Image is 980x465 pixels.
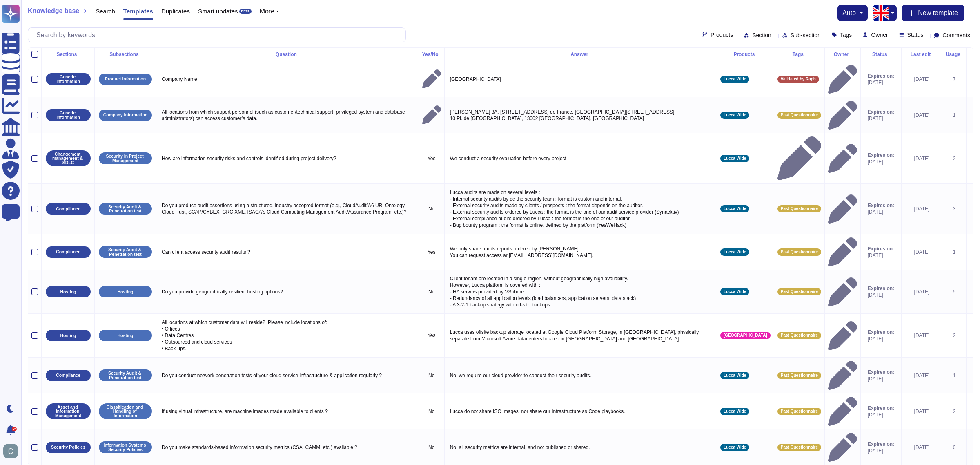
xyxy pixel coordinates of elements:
span: Past Questionnaire [781,445,818,449]
p: Do you provide geographically resilient hosting options? [160,286,415,297]
span: [DATE] [868,209,894,215]
p: Do you produce audit assertions using a structured, industry accepted format (e.g., CloudAudit/A6... [160,200,415,217]
div: Question [160,52,415,57]
div: Sections [45,52,91,57]
span: Sub-section [791,32,821,38]
span: [DATE] [868,79,894,86]
div: 1 [946,112,963,118]
span: Lucca Wide [724,445,746,449]
span: Past Questionnaire [781,250,818,254]
img: user [3,444,18,458]
span: Expires on: [868,369,894,376]
div: [DATE] [905,288,939,295]
p: If using virtual infrastructure, are machine images made available to clients ? [160,406,415,417]
div: [DATE] [905,206,939,212]
button: user [2,442,24,460]
span: Lucca Wide [724,156,746,161]
p: Yes [422,332,441,339]
span: Search [96,8,115,14]
p: Yes [422,155,441,162]
span: Past Questionnaire [781,373,818,378]
p: Lucca uses offsite backup storage located at Google Cloud Platform Storage, in [GEOGRAPHIC_DATA],... [448,327,713,344]
span: Expires on: [868,246,894,252]
span: [DATE] [868,159,894,165]
span: [DATE] [868,292,894,298]
p: Hosting [60,290,76,294]
div: [DATE] [905,76,939,83]
div: [DATE] [905,332,939,339]
div: [DATE] [905,155,939,162]
span: Lucca Wide [724,409,746,414]
p: Generic information [49,75,88,83]
span: Expires on: [868,152,894,159]
div: [DATE] [905,372,939,379]
span: Owner [871,32,888,38]
span: Validated by Raph [781,77,816,81]
span: More [260,8,274,15]
p: Security Policies [51,445,85,449]
span: [DATE] [868,447,894,454]
p: Do you make standards-based information security metrics (CSA, CAMM, etc.) available ? [160,442,415,453]
span: Past Questionnaire [781,207,818,211]
p: Client tenant are located in a single region, without geographically high availability. However, ... [448,273,713,310]
button: New template [902,5,964,21]
span: Lucca Wide [724,113,746,117]
p: Do you conduct network penetration tests of your cloud service infrastructure & application regul... [160,370,415,381]
div: 7 [946,76,963,83]
span: Knowledge base [28,8,79,14]
p: Changement management & SDLC [49,152,88,165]
p: Compliance [56,373,80,378]
span: auto [842,10,856,16]
div: Owner [828,52,857,57]
span: Status [907,32,924,38]
p: Lucca do not share ISO images, nor share our Infrastructure as Code playbooks. [448,406,713,417]
p: No, all security metrics are internal, and not published or shared. [448,442,713,453]
span: Past Questionnaire [781,113,818,117]
span: Lucca Wide [724,207,746,211]
div: 1 [946,249,963,255]
span: [DATE] [868,115,894,122]
span: Past Questionnaire [781,290,818,294]
span: Products [710,32,733,38]
p: Hosting [60,333,76,338]
div: [DATE] [905,112,939,118]
span: Past Questionnaire [781,409,818,414]
span: Expires on: [868,202,894,209]
p: We only share audits reports ordered by [PERSON_NAME]. You can request access ar [EMAIL_ADDRESS][... [448,244,713,261]
p: Product Information [105,77,146,81]
span: Templates [123,8,153,14]
p: No [422,288,441,295]
div: Answer [448,52,713,57]
div: Last edit [905,52,939,57]
span: Smart updates [198,8,238,14]
div: [DATE] [905,408,939,415]
p: [PERSON_NAME] 3A, [STREET_ADDRESS] de France, [GEOGRAPHIC_DATA][STREET_ADDRESS] 10 Pl. de [GEOGRA... [448,107,713,124]
p: Company Information [103,113,148,117]
div: Tags [777,52,821,57]
span: Duplicates [161,8,190,14]
span: Expires on: [868,109,894,115]
span: Expires on: [868,73,894,79]
span: Lucca Wide [724,373,746,378]
span: Comments [942,32,970,38]
p: Asset and Information Management [49,405,88,418]
span: [GEOGRAPHIC_DATA] [724,333,767,338]
div: Yes/No [422,52,441,57]
p: Security in Project Management [102,154,149,163]
p: Security Audit & Penetration test [102,248,149,256]
span: Expires on: [868,285,894,292]
div: 9+ [12,427,17,431]
p: No [422,206,441,212]
div: 1 [946,372,963,379]
img: en [873,5,889,21]
p: Company Name [160,74,415,85]
span: Lucca Wide [724,290,746,294]
span: Lucca Wide [724,77,746,81]
span: [DATE] [868,252,894,259]
div: 2 [946,332,963,339]
p: No [422,444,441,451]
div: 2 [946,408,963,415]
div: [DATE] [905,249,939,255]
button: More [260,8,280,15]
span: [DATE] [868,376,894,382]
